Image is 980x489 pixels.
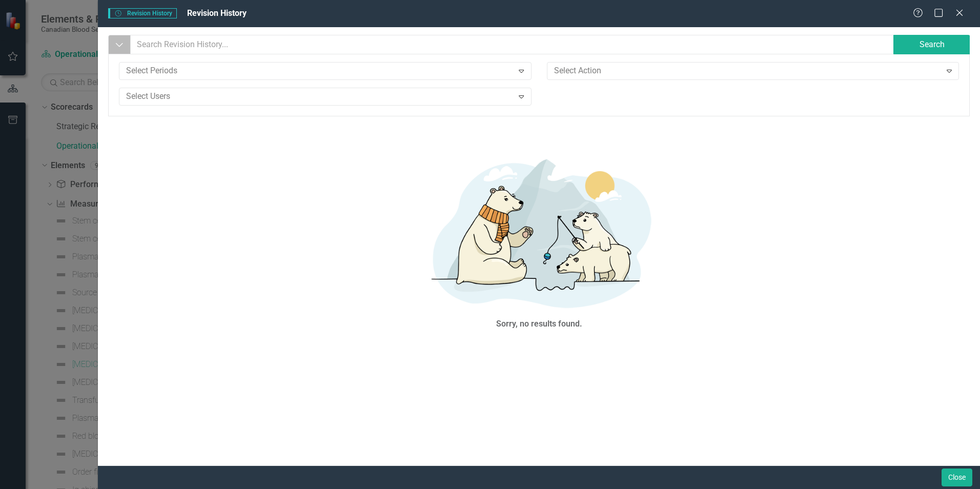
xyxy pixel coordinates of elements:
[385,148,693,316] img: No results found
[496,318,582,330] div: Sorry, no results found.
[130,35,894,54] input: Search Revision History...
[942,468,972,486] button: Close
[108,8,176,18] span: Revision History
[893,35,970,54] button: Search
[187,8,247,18] span: Revision History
